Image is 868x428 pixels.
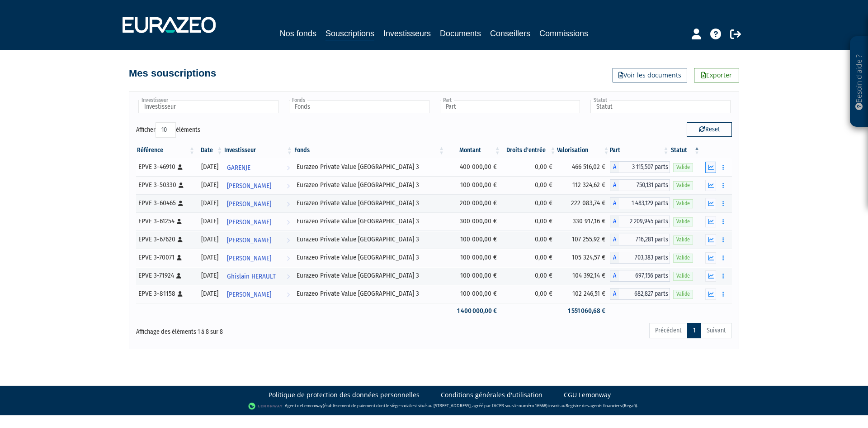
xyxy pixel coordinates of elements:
[619,288,670,300] span: 682,827 parts
[445,285,501,303] td: 100 000,00 €
[136,322,377,337] div: Affichage des éléments 1 à 8 sur 8
[287,286,290,303] i: Voir l'investisseur
[610,143,670,158] th: Part: activer pour trier la colonne par ordre croissant
[227,286,271,303] span: [PERSON_NAME]
[199,253,220,262] div: [DATE]
[670,143,701,158] th: Statut : activer pour trier la colonne par ordre d&eacute;croissant
[199,289,220,298] div: [DATE]
[9,402,859,411] div: - Agent de (établissement de paiement dont le siège social est situé au [STREET_ADDRESS], agréé p...
[196,143,223,158] th: Date: activer pour trier la colonne par ordre croissant
[673,199,693,208] span: Valide
[287,232,290,249] i: Voir l'investisseur
[619,270,670,282] span: 697,156 parts
[673,163,693,172] span: Valide
[178,201,183,206] i: [Français] Personne physique
[177,255,182,260] i: [Français] Personne physique
[177,219,182,224] i: [Français] Personne physique
[673,272,693,280] span: Valide
[223,143,293,158] th: Investisseur: activer pour trier la colonne par ordre croissant
[199,162,220,172] div: [DATE]
[287,250,290,267] i: Voir l'investisseur
[136,122,200,138] label: Afficher éléments
[445,194,501,212] td: 200 000,00 €
[610,197,670,209] div: A - Eurazeo Private Value Europe 3
[156,122,176,138] select: Afficheréléments
[610,252,670,264] div: A - Eurazeo Private Value Europe 3
[619,234,670,245] span: 716,281 parts
[138,253,193,262] div: EPVE 3-70071
[687,122,732,137] button: Reset
[199,216,220,226] div: [DATE]
[297,198,442,208] div: Eurazeo Private Value [GEOGRAPHIC_DATA] 3
[673,290,693,298] span: Valide
[445,143,501,158] th: Montant: activer pour trier la colonne par ordre croissant
[178,237,183,242] i: [Français] Personne physique
[619,216,670,227] span: 2 209,945 parts
[138,198,193,208] div: EPVE 3-60465
[325,27,374,41] a: Souscriptions
[293,143,445,158] th: Fonds: activer pour trier la colonne par ordre croissant
[557,249,610,267] td: 105 324,57 €
[199,271,220,280] div: [DATE]
[557,303,610,319] td: 1 551 060,68 €
[610,270,670,282] div: A - Eurazeo Private Value Europe 3
[501,212,557,231] td: 0,00 €
[223,267,293,285] a: Ghislain HERAULT
[854,41,864,123] p: Besoin d'aide ?
[199,198,220,208] div: [DATE]
[557,158,610,176] td: 466 516,02 €
[269,390,420,399] a: Politique de protection des données personnelles
[490,27,530,40] a: Conseillers
[501,285,557,303] td: 0,00 €
[501,143,557,158] th: Droits d'entrée: activer pour trier la colonne par ordre croissant
[610,252,619,264] span: A
[176,273,181,279] i: [Français] Personne physique
[302,403,323,409] a: Lemonway
[610,197,619,209] span: A
[287,196,290,212] i: Voir l'investisseur
[673,254,693,262] span: Valide
[445,231,501,249] td: 100 000,00 €
[297,235,442,244] div: Eurazeo Private Value [GEOGRAPHIC_DATA] 3
[223,212,293,231] a: [PERSON_NAME]
[610,234,619,245] span: A
[445,249,501,267] td: 100 000,00 €
[227,268,276,285] span: Ghislain HERAULT
[673,217,693,226] span: Valide
[619,179,670,191] span: 750,131 parts
[610,270,619,282] span: A
[566,403,637,409] a: Registre des agents financiers (Regafi)
[445,267,501,285] td: 100 000,00 €
[687,323,701,338] a: 1
[610,179,670,191] div: A - Eurazeo Private Value Europe 3
[557,267,610,285] td: 104 392,14 €
[223,249,293,267] a: [PERSON_NAME]
[441,390,542,399] a: Conditions générales d'utilisation
[223,231,293,249] a: [PERSON_NAME]
[673,181,693,190] span: Valide
[223,176,293,194] a: [PERSON_NAME]
[280,27,316,40] a: Nos fonds
[501,231,557,249] td: 0,00 €
[248,402,283,411] img: logo-lemonway.png
[287,214,290,231] i: Voir l'investisseur
[297,289,442,298] div: Eurazeo Private Value [GEOGRAPHIC_DATA] 3
[138,271,193,280] div: EPVE 3-71924
[223,194,293,212] a: [PERSON_NAME]
[440,27,481,40] a: Documents
[557,143,610,158] th: Valorisation: activer pour trier la colonne par ordre croissant
[673,236,693,244] span: Valide
[619,161,670,173] span: 3 115,507 parts
[501,249,557,267] td: 0,00 €
[610,216,619,227] span: A
[610,179,619,191] span: A
[227,159,250,176] span: GARENJE
[199,235,220,244] div: [DATE]
[557,285,610,303] td: 102 246,51 €
[297,180,442,190] div: Eurazeo Private Value [GEOGRAPHIC_DATA] 3
[610,234,670,245] div: A - Eurazeo Private Value Europe 3
[501,267,557,285] td: 0,00 €
[445,303,501,319] td: 1 400 000,00 €
[227,214,271,231] span: [PERSON_NAME]
[445,158,501,176] td: 400 000,00 €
